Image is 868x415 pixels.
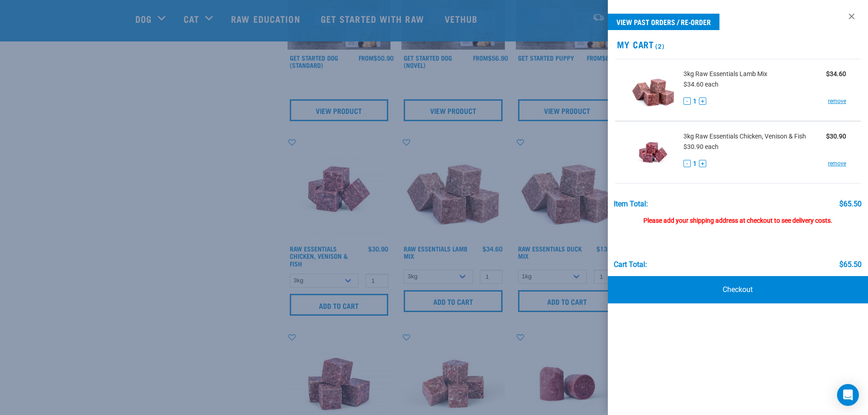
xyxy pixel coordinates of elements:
a: remove [828,159,846,168]
span: 1 [693,97,697,106]
div: Open Intercom Messenger [837,384,859,406]
span: $34.60 each [683,81,719,88]
span: 1 [693,159,697,169]
img: Raw Essentials Lamb Mix [630,67,677,113]
span: 3kg Raw Essentials Lamb Mix [683,69,767,79]
div: Item Total: [614,200,648,208]
span: (2) [654,44,664,47]
a: View past orders / re-order [608,14,719,30]
span: 3kg Raw Essentials Chicken, Venison & Fish [683,132,806,141]
span: $30.90 each [683,143,719,150]
div: Cart total: [614,261,647,269]
button: + [699,97,706,105]
button: - [683,160,691,167]
strong: $30.90 [826,133,846,140]
div: $65.50 [839,200,862,208]
button: + [699,160,706,167]
img: Raw Essentials Chicken, Venison & Fish [630,129,677,176]
a: remove [828,97,846,105]
div: Please add your shipping address at checkout to see delivery costs. [614,208,862,225]
div: $65.50 [839,261,862,269]
button: - [683,97,691,105]
strong: $34.60 [826,70,846,77]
